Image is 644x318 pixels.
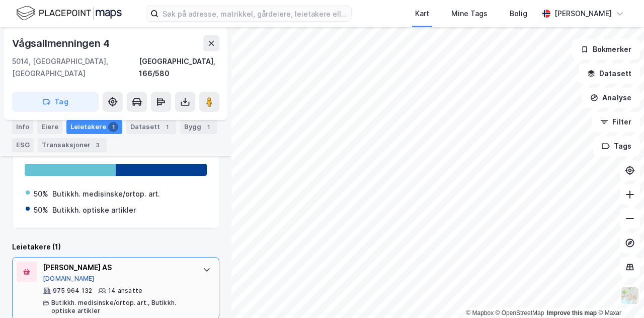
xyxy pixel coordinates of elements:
[52,204,136,216] div: Butikkh. optiske artikler
[572,39,640,59] button: Bokmerker
[510,8,527,20] div: Bolig
[12,92,99,112] button: Tag
[592,112,640,132] button: Filter
[16,5,122,22] img: logo.f888ab2527a4732fd821a326f86c7f29.svg
[34,188,48,200] div: 50%
[12,35,111,51] div: Vågsallmenningen 4
[466,309,494,316] a: Mapbox
[554,8,612,20] div: [PERSON_NAME]
[496,309,544,316] a: OpenStreetMap
[415,8,429,20] div: Kart
[139,55,219,80] div: [GEOGRAPHIC_DATA], 166/580
[594,270,644,318] iframe: Chat Widget
[38,138,107,152] div: Transaksjoner
[12,120,33,134] div: Info
[594,270,644,318] div: Kontrollprogram for chat
[34,204,48,216] div: 50%
[53,287,92,295] div: 975 964 132
[12,138,34,152] div: ESG
[593,136,640,156] button: Tags
[158,6,351,21] input: Søk på adresse, matrikkel, gårdeiere, leietakere eller personer
[52,188,160,200] div: Butikkh. medisinske/ortop. art.
[43,262,193,274] div: [PERSON_NAME] AS
[162,122,172,132] div: 1
[12,241,219,253] div: Leietakere (1)
[451,8,488,20] div: Mine Tags
[93,140,103,150] div: 3
[547,309,597,316] a: Improve this map
[582,88,640,108] button: Analyse
[51,299,193,315] div: Butikkh. medisinske/ortop. art., Butikkh. optiske artikler
[12,55,139,80] div: 5014, [GEOGRAPHIC_DATA], [GEOGRAPHIC_DATA]
[43,275,95,283] button: [DOMAIN_NAME]
[108,287,142,295] div: 14 ansatte
[66,120,122,134] div: Leietakere
[203,122,213,132] div: 1
[108,122,118,132] div: 1
[126,120,176,134] div: Datasett
[180,120,217,134] div: Bygg
[579,63,640,84] button: Datasett
[37,120,62,134] div: Eiere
